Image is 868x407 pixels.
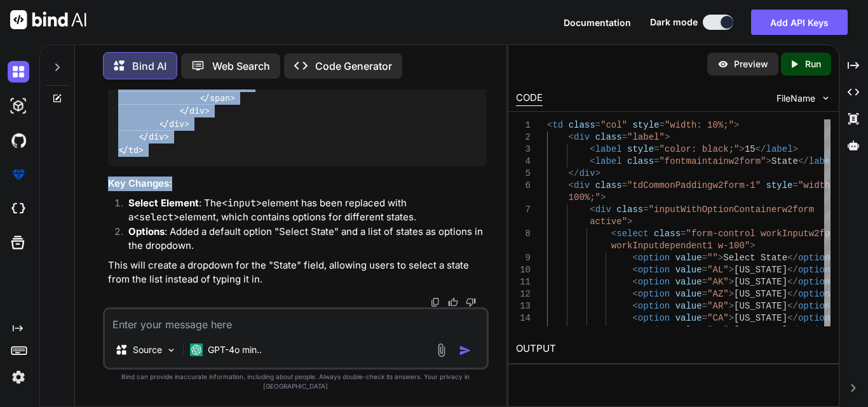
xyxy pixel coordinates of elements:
img: settings [8,366,29,388]
span: < [590,156,595,166]
span: </ [787,313,798,323]
span: 15 [745,144,756,154]
span: Select State [723,253,787,263]
img: cloudideIcon [8,198,29,220]
span: < [632,277,637,287]
span: class [654,229,681,239]
div: 4 [516,156,531,168]
span: < [632,289,637,299]
p: Code Generator [315,58,392,74]
span: > [729,325,734,335]
span: = [654,156,659,166]
span: class [595,132,622,142]
span: td [128,144,139,156]
span: > [665,132,670,142]
img: Pick Models [166,345,177,356]
p: Bind AI [132,58,166,74]
span: > [793,144,798,154]
span: </ [787,289,798,299]
span: > [729,301,734,311]
span: = [654,144,659,154]
span: span [210,92,230,103]
span: [US_STATE] [734,301,787,311]
div: 13 [516,300,531,312]
p: Run [805,58,821,70]
span: < [632,253,637,263]
li: : Added a default option "Select State" and a list of states as options in the dropdown. [118,225,486,253]
li: : The element has been replaced with a element, which contains options for different states. [118,196,486,225]
p: Web Search [212,58,270,74]
span: < [611,229,616,239]
span: "AK" [707,277,729,287]
span: value [675,265,702,275]
span: "AL" [707,265,729,275]
span: "form-control workInputw2form [686,229,841,239]
span: = [793,180,798,190]
span: option [638,325,670,335]
span: = [702,289,707,299]
div: 5 [516,168,531,180]
span: "label" [627,132,665,142]
span: = [595,120,600,130]
span: label [595,156,622,166]
span: "width: 10%;" [665,120,734,130]
span: value [675,313,702,323]
code: <select> [133,211,179,224]
p: Preview [734,58,768,70]
h3: Key Changes: [108,177,486,191]
span: label [766,144,793,154]
span: workInputdependent1 w-100" [611,241,750,251]
span: div [574,132,590,142]
span: = [702,265,707,275]
span: option [798,301,830,311]
span: class [627,156,654,166]
span: = [681,229,686,239]
span: > [600,192,606,203]
span: > [729,313,734,323]
img: darkChat [8,61,29,83]
span: active" [590,217,627,227]
span: option [798,265,830,275]
strong: Options [128,225,165,237]
img: icon [459,344,471,357]
code: <input> [222,197,262,210]
span: > [750,241,755,251]
span: </ [787,265,798,275]
span: td [552,120,563,130]
div: 14 [516,312,531,324]
span: value [675,253,702,263]
span: </ > [139,131,169,143]
span: "color: black;" [659,144,739,154]
img: attachment [434,343,449,357]
span: option [798,289,830,299]
div: 1 [516,119,531,131]
span: > [627,217,632,227]
span: </ [569,168,580,178]
span: > [729,265,734,275]
span: "col" [600,120,627,130]
span: </ [787,325,798,335]
img: copy [430,297,440,307]
span: option [638,265,670,275]
span: svg [230,79,245,91]
span: [US_STATE] [734,289,787,299]
span: option [638,277,670,287]
span: > [718,253,723,263]
div: 8 [516,228,531,240]
img: chevron down [820,93,831,103]
span: "AR" [707,301,729,311]
span: option [798,277,830,287]
span: label [595,144,622,154]
span: > [729,277,734,287]
span: </ > [220,79,250,91]
img: Bind AI [10,10,86,29]
span: div [149,131,164,143]
span: < [569,132,574,142]
span: option [798,325,830,335]
div: 10 [516,264,531,276]
span: Documentation [564,17,631,28]
span: div [169,118,184,130]
span: option [638,253,670,263]
span: select [616,229,648,239]
span: < [590,144,595,154]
